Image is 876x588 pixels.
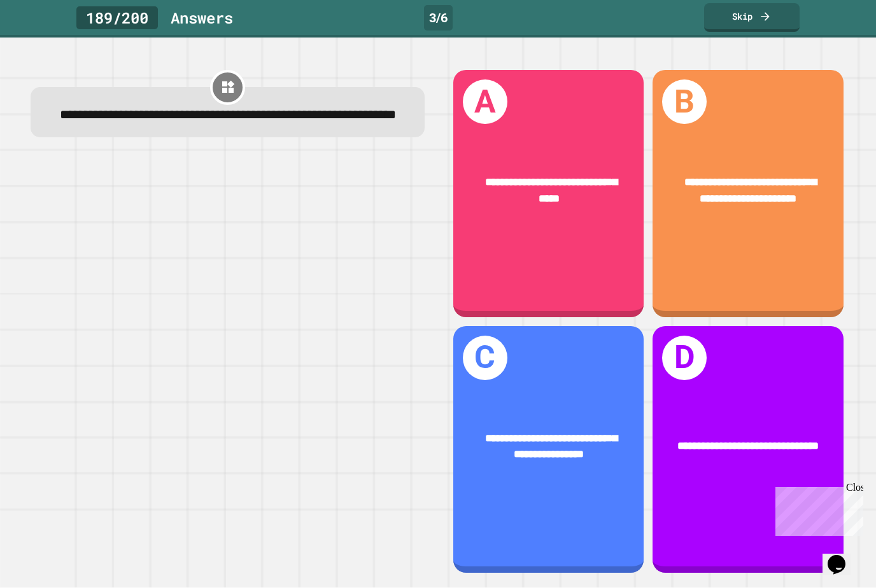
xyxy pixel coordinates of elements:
[76,6,158,29] div: 189 / 200
[463,336,507,380] h1: C
[704,3,800,32] a: Skip
[171,6,233,29] div: Answer s
[662,336,707,380] h1: D
[424,5,453,31] div: 3 / 6
[662,79,707,124] h1: B
[823,537,863,575] iframe: chat widget
[5,5,88,81] div: Chat with us now!Close
[770,482,863,536] iframe: chat widget
[463,79,507,124] h1: A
